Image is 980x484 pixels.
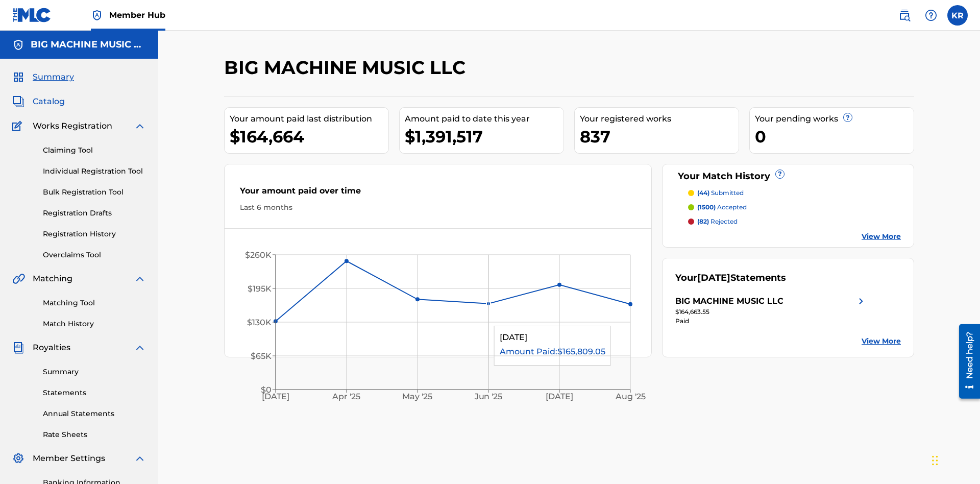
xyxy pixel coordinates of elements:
[43,388,146,398] a: Statements
[43,408,146,419] a: Annual Statements
[245,250,272,260] tspan: $260K
[43,229,146,239] a: Registration History
[134,452,146,465] img: expand
[697,189,709,197] span: (44)
[230,113,388,125] div: Your amount paid last distribution
[43,250,146,260] a: Overclaims Tool
[33,120,112,132] span: Works Registration
[697,203,716,211] span: (1500)
[580,125,739,148] div: 837
[697,217,738,226] p: rejected
[240,185,636,202] div: Your amount paid over time
[580,113,739,125] div: Your registered works
[247,318,272,327] tspan: $130K
[697,272,730,283] span: [DATE]
[240,202,636,213] div: Last 6 months
[134,120,146,132] img: expand
[262,392,289,402] tspan: [DATE]
[675,317,867,326] div: Paid
[109,9,165,21] span: Member Hub
[844,113,852,122] span: ?
[31,39,146,51] h5: BIG MACHINE MUSIC LLC
[134,273,146,285] img: expand
[224,56,471,79] h2: BIG MACHINE MUSIC LLC
[33,273,72,285] span: Matching
[688,188,901,198] a: (44) submitted
[405,113,563,125] div: Amount paid to date this year
[230,125,388,148] div: $164,664
[251,351,272,361] tspan: $65K
[12,39,24,51] img: Accounts
[43,145,146,156] a: Claiming Tool
[43,166,146,177] a: Individual Registration Tool
[755,113,914,125] div: Your pending works
[43,367,146,377] a: Summary
[755,125,914,148] div: 0
[615,392,646,402] tspan: Aug '25
[12,71,24,83] img: Summary
[33,95,65,108] span: Catalog
[12,120,26,132] img: Works Registration
[776,170,784,178] span: ?
[43,208,146,219] a: Registration Drafts
[12,95,24,108] img: Catalog
[12,71,74,83] a: SummarySummary
[675,295,867,326] a: BIG MACHINE MUSIC LLCright chevron icon$164,663.55Paid
[43,187,146,198] a: Bulk Registration Tool
[134,342,146,354] img: expand
[925,9,937,21] img: help
[688,217,901,226] a: (82) rejected
[855,295,867,307] img: right chevron icon
[332,392,361,402] tspan: Apr '25
[546,392,574,402] tspan: [DATE]
[405,125,563,148] div: $1,391,517
[474,392,503,402] tspan: Jun '25
[697,188,744,198] p: submitted
[929,435,980,484] iframe: Chat Widget
[12,8,52,22] img: MLC Logo
[12,95,65,108] a: CatalogCatalog
[33,342,70,354] span: Royalties
[675,170,901,183] div: Your Match History
[675,295,783,307] div: BIG MACHINE MUSIC LLC
[33,452,105,465] span: Member Settings
[248,284,272,294] tspan: $195K
[697,217,709,225] span: (82)
[862,336,901,347] a: View More
[12,273,25,285] img: Matching
[12,452,24,465] img: Member Settings
[43,319,146,329] a: Match History
[12,342,24,354] img: Royalties
[43,429,146,440] a: Rate Sheets
[675,271,786,285] div: Your Statements
[947,5,968,26] div: User Menu
[261,385,272,395] tspan: $0
[921,5,941,26] div: Help
[862,231,901,242] a: View More
[688,203,901,212] a: (1500) accepted
[403,392,433,402] tspan: May '25
[33,71,74,83] span: Summary
[91,9,103,21] img: Top Rightsholder
[894,5,915,26] a: Public Search
[951,320,980,404] iframe: Resource Center
[43,298,146,308] a: Matching Tool
[932,445,938,476] div: Drag
[898,9,911,21] img: search
[675,307,867,317] div: $164,663.55
[697,203,747,212] p: accepted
